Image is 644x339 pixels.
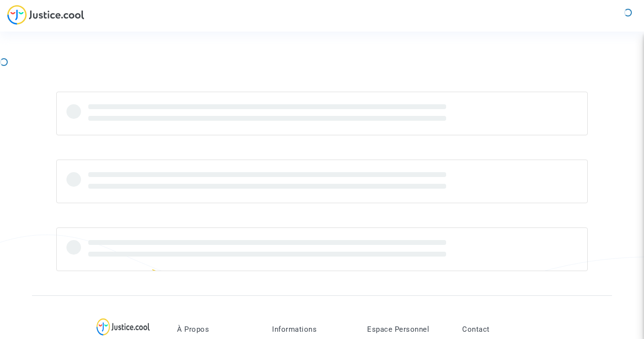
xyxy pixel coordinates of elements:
img: logo-lg.svg [97,318,150,336]
p: À Propos [177,325,258,334]
p: Informations [272,325,353,334]
p: Espace Personnel [367,325,448,334]
p: Contact [462,325,543,334]
img: jc-logo.svg [7,5,84,25]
